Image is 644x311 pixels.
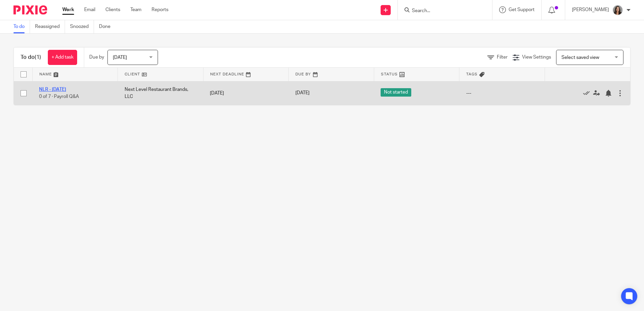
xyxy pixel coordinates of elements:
[583,90,593,97] a: Mark as done
[411,8,472,14] input: Search
[99,20,116,33] a: Done
[203,81,289,105] td: [DATE]
[62,6,74,13] a: Work
[70,20,94,33] a: Snoozed
[35,55,41,60] span: (1)
[105,6,120,13] a: Clients
[466,72,478,76] span: Tags
[89,54,104,61] p: Due by
[39,94,79,99] span: 0 of 7 · Payroll Q&A
[509,7,535,12] span: Get Support
[522,55,551,60] span: View Settings
[39,87,66,92] a: NLR - [DATE]
[13,5,47,14] img: Pixie
[21,54,41,61] h1: To do
[466,90,538,97] div: ---
[118,81,203,105] td: Next Level Restaurant Brands, LLC
[572,6,609,13] p: [PERSON_NAME]
[84,6,95,13] a: Email
[497,55,508,60] span: Filter
[48,50,77,65] a: + Add task
[113,55,127,60] span: [DATE]
[130,6,141,13] a: Team
[295,91,310,96] span: [DATE]
[35,20,65,33] a: Reassigned
[381,88,411,97] span: Not started
[13,20,30,33] a: To do
[152,6,168,13] a: Reports
[561,55,599,60] span: Select saved view
[612,5,623,15] img: headshot%20-%20work.jpg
